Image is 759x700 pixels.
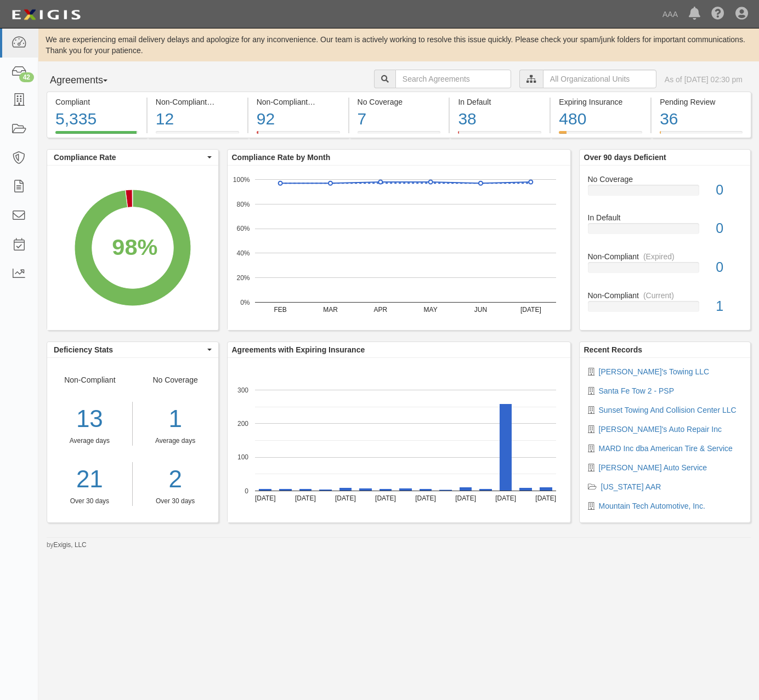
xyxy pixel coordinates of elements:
input: All Organizational Units [543,70,656,88]
div: Average days [47,436,132,446]
div: 7 [358,107,441,131]
div: 38 [458,107,541,131]
text: APR [373,306,387,314]
a: No Coverage0 [588,174,743,213]
text: MAY [423,306,437,314]
div: (Expired) [312,96,343,107]
text: 100% [233,175,250,183]
b: Recent Records [584,345,643,354]
div: Average days [141,436,210,446]
div: 1 [141,402,210,436]
a: Non-Compliant(Current)12 [148,131,247,140]
i: Help Center - Complianz [711,8,724,21]
a: Non-Compliant(Expired)0 [588,251,743,290]
div: We are experiencing email delivery delays and apologize for any inconvenience. Our team is active... [38,34,759,56]
text: 20% [236,274,250,282]
a: MARD Inc dba American Tire & Service [599,444,733,453]
div: (Current) [211,96,242,107]
b: Compliance Rate by Month [232,153,331,162]
span: Compliance Rate [54,152,205,163]
div: In Default [458,96,541,107]
div: 0 [707,258,750,277]
div: 98% [112,231,157,263]
text: [DATE] [495,494,516,502]
div: 0 [707,180,750,200]
a: Non-Compliant(Current)1 [588,290,743,321]
div: No Coverage [580,174,751,185]
div: No Coverage [133,374,218,506]
img: logo-5460c22ac91f19d4615b14bd174203de0afe785f0fc80cf4dbbc73dc1793850b.png [8,5,84,25]
a: Non-Compliant(Expired)92 [248,131,348,140]
text: [DATE] [335,494,356,502]
a: [PERSON_NAME]'s Auto Repair Inc [599,425,722,434]
text: [DATE] [455,494,476,502]
a: Expiring Insurance480 [551,131,650,140]
button: Compliance Rate [47,150,218,165]
input: Search Agreements [395,70,511,88]
a: 2 [141,462,210,497]
a: AAA [657,3,683,25]
div: (Expired) [643,251,675,262]
b: Agreements with Expiring Insurance [232,345,365,354]
a: Compliant5,335 [47,131,146,140]
small: by [47,540,87,550]
button: Agreements [47,70,129,92]
text: 0 [245,487,248,494]
div: 42 [19,72,34,82]
div: 1 [707,297,750,316]
div: (Current) [643,290,674,301]
div: 36 [660,107,743,131]
div: Compliant [55,96,138,107]
a: [US_STATE] AAR [601,482,661,491]
svg: A chart. [228,358,570,522]
text: [DATE] [415,494,436,502]
div: Expiring Insurance [559,96,642,107]
text: [DATE] [535,494,556,502]
text: [DATE] [294,494,315,502]
a: 21 [47,462,132,497]
a: In Default0 [588,212,743,251]
a: Mountain Tech Automotive, Inc. [599,502,705,510]
text: [DATE] [520,306,541,314]
div: In Default [580,212,751,223]
text: FEB [274,306,286,314]
div: Non-Compliant [580,290,751,301]
div: Over 30 days [141,497,210,506]
div: As of [DATE] 02:30 pm [665,74,743,85]
div: 13 [47,402,132,436]
div: A chart. [228,166,570,330]
a: Sunset Towing And Collision Center LLC [599,406,737,414]
div: Non-Compliant (Expired) [257,96,340,107]
b: Over 90 days Deficient [584,153,666,162]
a: In Default38 [450,131,550,140]
svg: A chart. [47,166,218,330]
text: 100 [237,453,248,461]
text: MAR [323,306,338,314]
div: No Coverage [358,96,441,107]
div: 0 [707,219,750,238]
text: JUN [474,306,486,314]
text: [DATE] [375,494,396,502]
text: 200 [237,420,248,428]
div: Non-Compliant (Current) [156,96,239,107]
a: [PERSON_NAME]'s Towing LLC [599,367,710,376]
a: Santa Fe Tow 2 - PSP [599,386,674,395]
text: 40% [236,249,250,257]
div: Over 30 days [47,497,132,506]
div: 92 [257,107,340,131]
button: Deficiency Stats [47,342,218,357]
text: [DATE] [254,494,275,502]
a: Pending Review36 [652,131,751,140]
a: Exigis, LLC [54,541,87,549]
span: Deficiency Stats [54,344,205,355]
div: Pending Review [660,96,743,107]
a: [PERSON_NAME] Auto Service [599,463,707,472]
text: 60% [236,225,250,232]
a: No Coverage7 [349,131,449,140]
div: 5,335 [55,107,138,131]
text: 0% [240,298,250,306]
